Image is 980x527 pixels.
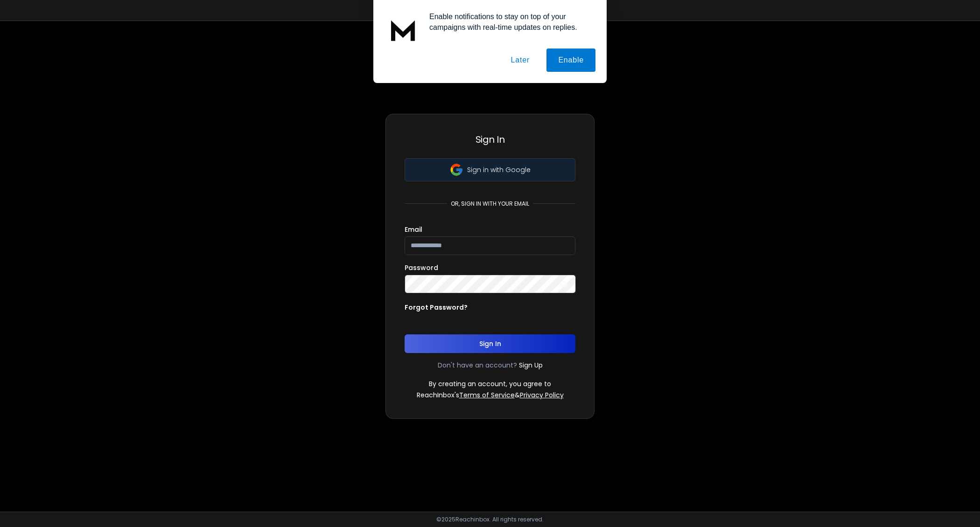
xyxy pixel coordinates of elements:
[405,226,422,233] label: Email
[422,11,595,33] div: Enable notifications to stay on top of your campaigns with real-time updates on replies.
[519,361,543,370] a: Sign Up
[459,390,515,400] a: Terms of Service
[385,11,422,49] img: notification icon
[405,158,575,181] button: Sign in with Google
[499,49,541,72] button: Later
[405,264,438,271] label: Password
[405,334,575,353] button: Sign In
[546,49,595,72] button: Enable
[438,361,517,370] p: Don't have an account?
[429,379,551,388] p: By creating an account, you agree to
[436,516,544,523] p: © 2025 Reachinbox. All rights reserved.
[405,133,575,146] h3: Sign In
[447,200,533,208] p: or, sign in with your email
[417,390,564,400] p: ReachInbox's &
[405,303,468,312] p: Forgot Password?
[520,390,564,400] a: Privacy Policy
[467,165,531,174] p: Sign in with Google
